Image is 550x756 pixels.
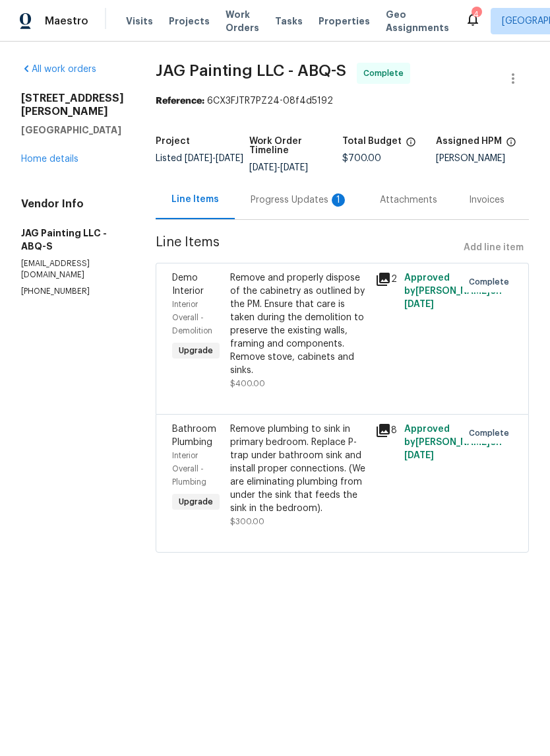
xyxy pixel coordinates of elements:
[469,193,504,207] div: Invoices
[21,92,124,118] h2: [STREET_ADDRESS][PERSON_NAME]
[21,258,124,281] p: [EMAIL_ADDRESS][DOMAIN_NAME]
[156,96,204,106] b: Reference:
[436,154,530,163] div: [PERSON_NAME]
[185,154,212,163] span: [DATE]
[342,154,381,163] span: $700.00
[404,300,434,309] span: [DATE]
[406,137,416,154] span: The total cost of line items that have been proposed by Opendoor. This sum includes line items th...
[156,154,243,163] span: Listed
[230,518,264,526] span: $300.00
[156,63,346,79] span: JAG Painting LLC - ABQ-S
[169,15,210,28] span: Projects
[404,273,502,309] span: Approved by [PERSON_NAME] on
[375,271,396,287] div: 2
[216,154,243,163] span: [DATE]
[275,17,303,26] span: Tasks
[386,8,449,34] span: Geo Assignments
[45,15,88,28] span: Maestro
[126,15,153,28] span: Visits
[226,8,259,34] span: Work Orders
[172,273,204,296] span: Demo Interior
[280,163,308,172] span: [DATE]
[172,452,206,486] span: Interior Overall - Plumbing
[230,271,367,377] div: Remove and properly dispose of the cabinetry as outlined by the PM. Ensure that care is taken dur...
[249,163,308,172] span: -
[185,154,243,163] span: -
[342,137,402,146] h5: Total Budget
[171,193,219,206] div: Line Items
[469,427,514,440] span: Complete
[249,137,343,155] h5: Work Order Timeline
[436,137,502,146] h5: Assigned HPM
[249,163,277,172] span: [DATE]
[469,275,514,289] span: Complete
[363,67,409,80] span: Complete
[156,236,458,260] span: Line Items
[173,344,218,357] span: Upgrade
[156,137,190,146] h5: Project
[380,193,437,207] div: Attachments
[472,8,481,21] div: 4
[172,425,216,447] span: Bathroom Plumbing
[21,226,124,253] h5: JAG Painting LLC - ABQ-S
[21,197,124,211] h4: Vendor Info
[21,123,124,137] h5: [GEOGRAPHIC_DATA]
[332,193,345,207] div: 1
[404,451,434,460] span: [DATE]
[230,423,367,515] div: Remove plumbing to sink in primary bedroom. Replace P-trap under bathroom sink and install proper...
[173,495,218,508] span: Upgrade
[230,380,265,388] span: $400.00
[251,193,348,207] div: Progress Updates
[404,425,502,460] span: Approved by [PERSON_NAME] on
[21,65,96,74] a: All work orders
[21,155,78,164] a: Home details
[375,423,396,438] div: 8
[172,300,212,335] span: Interior Overall - Demolition
[21,286,124,297] p: [PHONE_NUMBER]
[319,15,370,28] span: Properties
[156,94,529,108] div: 6CX3FJTR7PZ24-08f4d5192
[506,137,516,154] span: The hpm assigned to this work order.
